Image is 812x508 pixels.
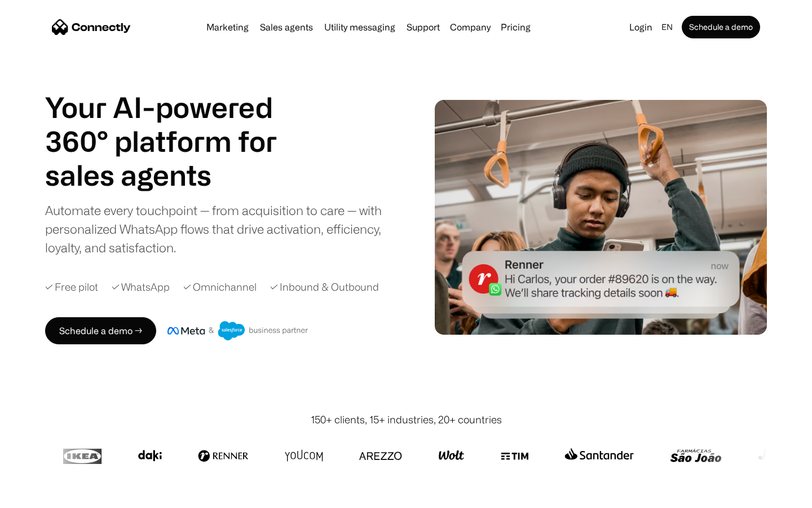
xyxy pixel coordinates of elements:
[496,23,535,32] a: Pricing
[45,279,98,295] div: ✓ Free pilot
[311,412,502,427] div: 150+ clients, 15+ industries, 20+ countries
[183,279,257,295] div: ✓ Omnichannel
[625,19,657,35] a: Login
[450,19,491,35] div: Company
[202,23,253,32] a: Marketing
[112,279,170,295] div: ✓ WhatsApp
[320,23,400,32] a: Utility messaging
[45,201,400,257] div: Automate every touchpoint — from acquisition to care — with personalized WhatsApp flows that driv...
[255,23,317,32] a: Sales agents
[402,23,444,32] a: Support
[45,317,156,344] a: Schedule a demo →
[270,279,379,295] div: ✓ Inbound & Outbound
[45,90,304,158] h1: Your AI-powered 360° platform for
[661,19,673,35] div: en
[167,321,308,340] img: Meta and Salesforce business partner badge.
[23,488,68,504] ul: Language list
[11,487,68,504] aside: Language selected: English
[682,16,760,38] a: Schedule a demo
[45,158,304,192] h1: sales agents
